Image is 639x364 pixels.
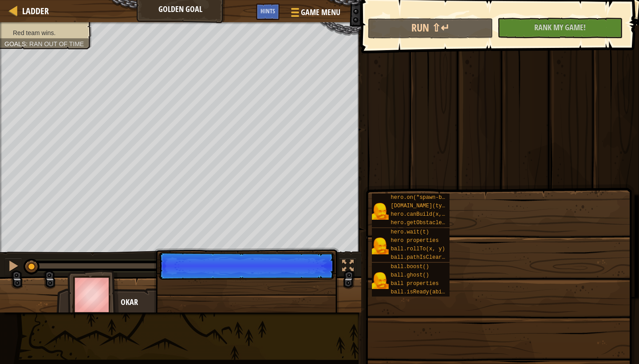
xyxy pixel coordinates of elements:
span: ball.rollTo(x, y) [391,246,445,252]
button: ⌘ + P: Pause [4,258,22,276]
img: thang_avatar_frame.png [67,270,119,319]
span: hero.getObstacleAt(x, y) [391,220,468,226]
span: hero.canBuild(x, y) [391,211,452,218]
span: ball.isReady(ability) [391,289,458,295]
img: portrait.png [372,237,389,254]
span: hero properties [391,237,439,244]
li: Red team wins. [4,28,85,37]
button: Game Menu [284,4,346,24]
span: hero.wait(t) [391,229,429,235]
a: Ladder [18,5,49,17]
span: : [26,40,29,47]
span: Goals [4,40,26,47]
span: [DOMAIN_NAME](type, x, y) [391,203,471,209]
button: Toggle fullscreen [339,258,357,276]
span: ball.boost() [391,264,429,270]
img: portrait.png [372,203,389,220]
button: Run ⇧↵ [368,18,493,39]
button: Rank My Game! [497,18,623,38]
span: ball.ghost() [391,272,429,278]
span: hero.on("spawn-ball", f) [391,194,468,201]
span: Ran out of time [29,40,84,47]
span: Game Menu [301,7,340,18]
span: ball properties [391,281,439,287]
img: portrait.png [372,272,389,289]
span: Ladder [22,5,49,17]
span: Hints [260,7,275,15]
span: Rank My Game! [534,22,586,33]
div: Okar [121,297,296,308]
span: ball.pathIsClear(x, y) [391,254,461,261]
span: Red team wins. [13,29,55,36]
